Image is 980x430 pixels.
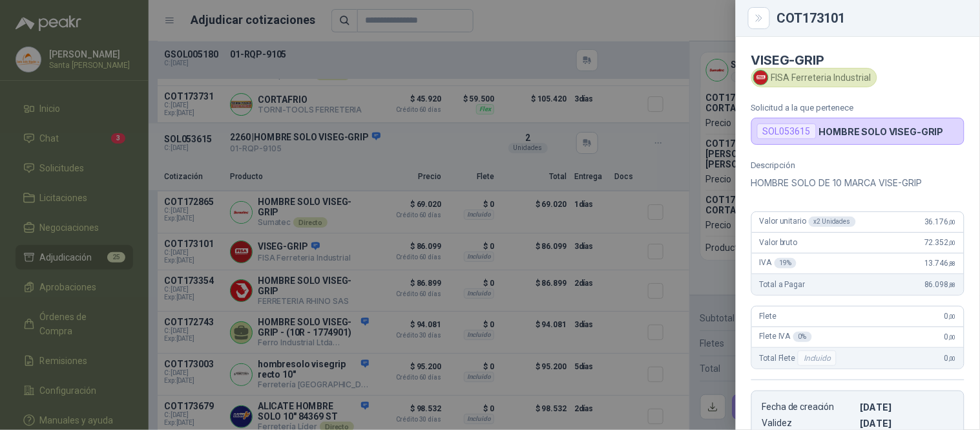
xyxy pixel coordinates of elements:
p: Validez [762,418,855,429]
p: Descripción [751,160,964,170]
button: Close [751,10,767,26]
p: HOMBRE SOLO VISEG-GRIP [819,126,944,137]
span: 0 [944,332,956,341]
span: ,00 [948,219,956,226]
span: 0 [944,312,956,321]
span: Valor unitario [760,217,856,227]
span: Flete [760,312,777,321]
span: 0 [944,354,956,363]
span: ,00 [948,239,956,246]
div: FISA Ferreteria Industrial [751,68,877,87]
div: x 2 Unidades [809,217,856,227]
p: Solicitud a la que pertenece [751,103,964,113]
h4: VISEG-GRIP [751,52,964,68]
span: ,00 [948,313,956,320]
span: Valor bruto [760,238,797,247]
span: 36.176 [924,217,956,226]
span: Total a Pagar [760,280,805,289]
p: [DATE] [860,402,954,413]
span: ,00 [948,334,956,341]
div: 19 % [775,258,797,268]
div: SOL053615 [757,124,817,139]
div: Incluido [798,350,837,366]
span: ,88 [948,281,956,288]
span: IVA [760,258,797,268]
span: 72.352 [924,238,956,247]
span: ,00 [948,355,956,362]
img: Company Logo [754,70,768,85]
p: HOMBRE SOLO DE 10 MARCA VISE-GRIP [751,175,964,191]
p: [DATE] [860,418,954,429]
span: Flete IVA [760,332,812,342]
div: COT173101 [777,12,964,25]
span: Total Flete [760,350,839,366]
span: ,88 [948,260,956,267]
span: 86.098 [924,280,956,289]
p: Fecha de creación [762,402,855,413]
span: 13.746 [924,259,956,268]
div: 0 % [793,332,812,342]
